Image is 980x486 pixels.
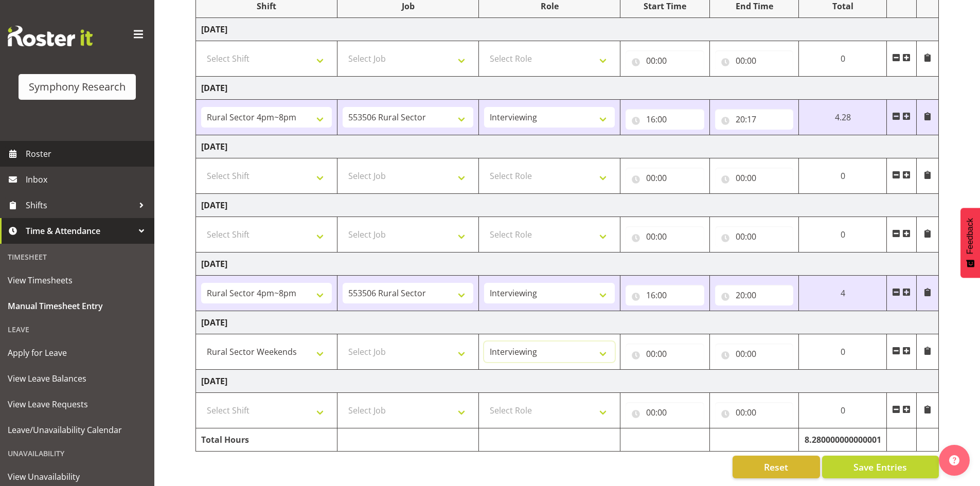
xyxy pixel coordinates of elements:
[8,298,147,314] span: Manual Timesheet Entry
[196,77,939,100] td: [DATE]
[8,273,147,288] span: View Timesheets
[715,344,794,364] input: Click to select...
[3,267,152,293] a: View Timesheets
[196,135,939,158] td: [DATE]
[715,109,794,130] input: Click to select...
[966,218,975,254] span: Feedback
[799,217,886,253] td: 0
[960,208,980,278] button: Feedback - Show survey
[853,460,907,474] span: Save Entries
[715,226,794,247] input: Click to select...
[3,293,152,319] a: Manual Timesheet Entry
[626,402,704,423] input: Click to select...
[26,197,134,213] span: Shifts
[3,443,152,464] div: Unavailability
[799,428,886,452] td: 8.280000000000001
[196,253,939,276] td: [DATE]
[3,366,152,391] a: View Leave Balances
[3,319,152,340] div: Leave
[626,285,704,305] input: Click to select...
[626,226,704,247] input: Click to select...
[715,168,794,188] input: Click to select...
[196,194,939,217] td: [DATE]
[29,79,126,95] div: Symphony Research
[8,469,147,484] span: View Unavailability
[8,345,147,361] span: Apply for Leave
[26,223,134,239] span: Time & Attendance
[626,344,704,364] input: Click to select...
[949,455,959,465] img: help-xxl-2.png
[3,417,152,443] a: Leave/Unavailability Calendar
[764,460,788,474] span: Reset
[626,168,704,188] input: Click to select...
[196,428,337,452] td: Total Hours
[196,311,939,334] td: [DATE]
[799,334,886,370] td: 0
[626,50,704,71] input: Click to select...
[3,340,152,366] a: Apply for Leave
[715,402,794,423] input: Click to select...
[799,393,886,428] td: 0
[8,371,147,386] span: View Leave Balances
[196,18,939,41] td: [DATE]
[715,285,794,305] input: Click to select...
[733,456,820,478] button: Reset
[799,100,886,135] td: 4.28
[3,391,152,417] a: View Leave Requests
[626,109,704,130] input: Click to select...
[8,26,93,46] img: Rosterit website logo
[799,158,886,194] td: 0
[799,41,886,77] td: 0
[196,370,939,393] td: [DATE]
[8,422,147,438] span: Leave/Unavailability Calendar
[26,146,149,161] span: Roster
[26,172,149,187] span: Inbox
[3,246,152,267] div: Timesheet
[715,50,794,71] input: Click to select...
[822,456,939,478] button: Save Entries
[8,397,147,412] span: View Leave Requests
[799,276,886,311] td: 4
